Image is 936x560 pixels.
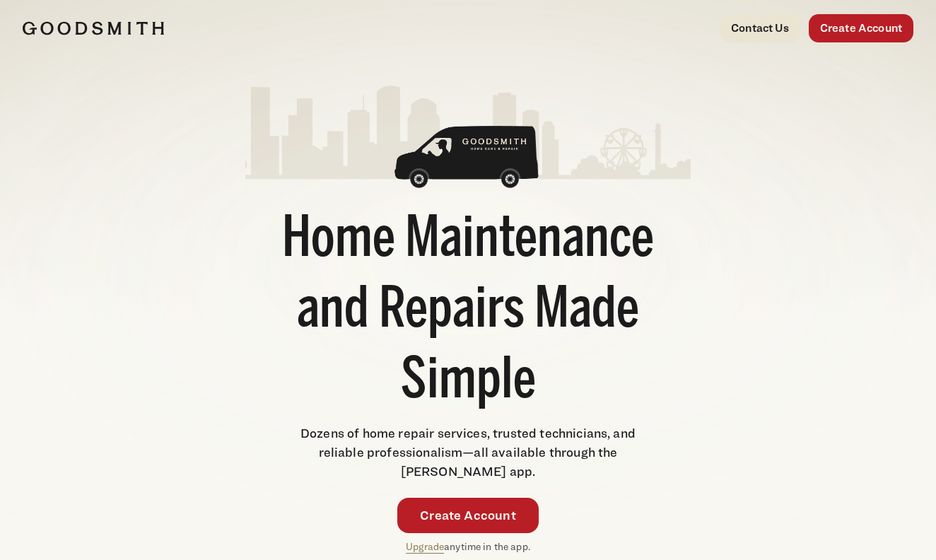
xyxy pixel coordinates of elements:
a: Create Account [397,498,539,533]
span: Dozens of home repair services, trusted technicians, and reliable professionalism—all available t... [300,426,636,479]
p: anytime in the app. [406,539,530,555]
h1: Home Maintenance and Repairs Made Simple [245,206,691,418]
a: Contact Us [720,14,800,42]
a: Create Account [809,14,913,42]
a: Upgrade [406,540,444,552]
img: Goodsmith [23,21,164,35]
